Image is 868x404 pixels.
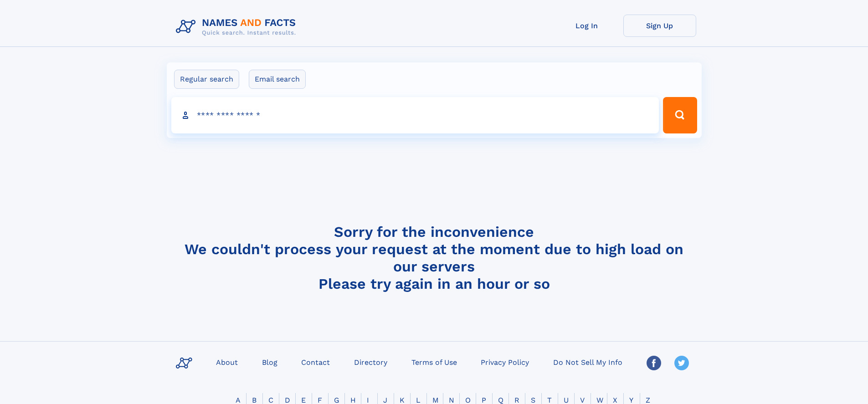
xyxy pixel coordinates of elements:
a: Terms of Use [408,355,461,368]
img: Twitter [674,356,689,370]
a: About [212,355,241,368]
a: Contact [298,355,334,368]
label: Email search [249,70,306,89]
a: Do Not Sell My Info [550,355,626,368]
img: Facebook [647,356,661,370]
h4: Sorry for the inconvenience We couldn't process your request at the moment due to high load on ou... [172,223,696,292]
img: Logo Names and Facts [172,15,303,39]
a: Blog [258,355,281,368]
label: Regular search [174,70,239,89]
input: search input [171,97,659,133]
a: Directory [350,355,391,368]
a: Privacy Policy [477,355,533,368]
button: Search Button [663,97,697,133]
a: Log In [550,15,623,37]
a: Sign Up [623,15,696,37]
